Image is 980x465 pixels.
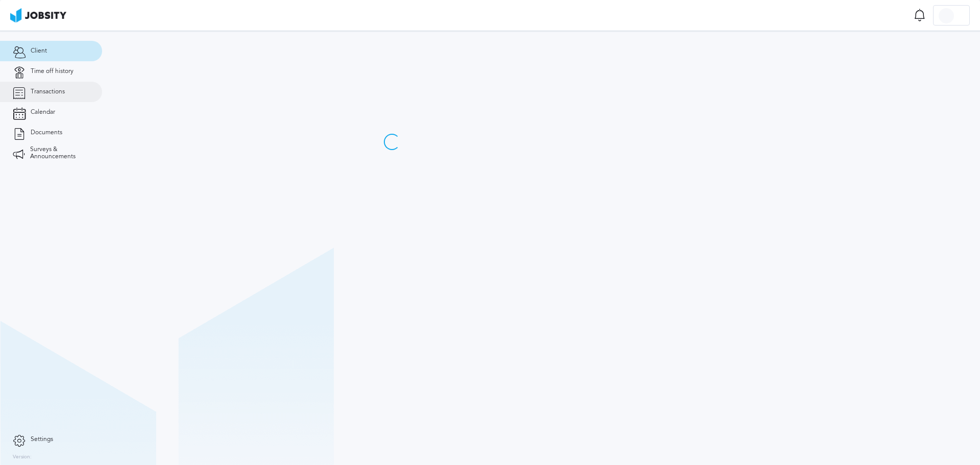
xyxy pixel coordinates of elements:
[31,129,62,136] span: Documents
[10,8,66,22] img: ab4bad089aa723f57921c736e9817d99.png
[31,88,65,95] span: Transactions
[30,146,89,160] span: Surveys & Announcements
[31,109,55,116] span: Calendar
[31,47,47,55] span: Client
[13,454,32,460] label: Version:
[31,68,73,75] span: Time off history
[31,436,53,443] span: Settings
